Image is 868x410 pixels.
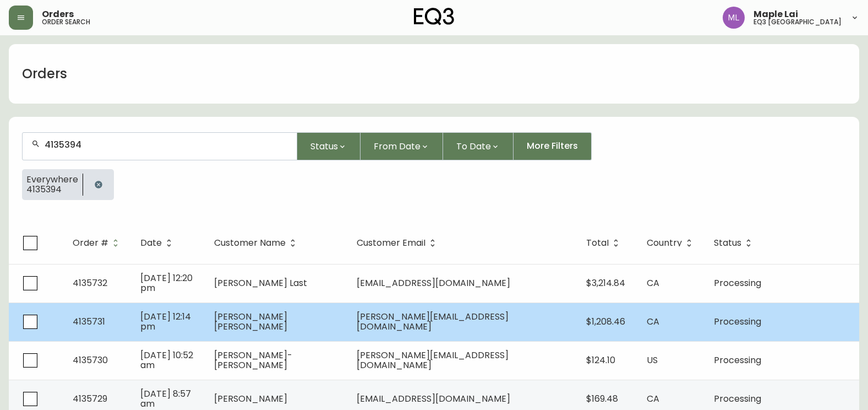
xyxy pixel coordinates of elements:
span: From Date [374,139,421,153]
span: 4135729 [73,392,107,405]
span: Processing [714,277,761,289]
span: [PERSON_NAME] [PERSON_NAME] [214,310,287,333]
h5: order search [42,19,90,25]
span: Order # [73,240,108,246]
span: 4135394 [26,185,78,195]
span: 4135730 [73,354,108,366]
span: To Date [456,139,491,153]
span: Everywhere [26,175,78,185]
button: Status [297,132,361,160]
span: [DATE] 12:14 pm [140,310,191,333]
span: Customer Name [214,238,300,248]
span: [PERSON_NAME][EMAIL_ADDRESS][DOMAIN_NAME] [357,349,509,371]
button: To Date [443,132,514,160]
span: Total [586,238,623,248]
span: [PERSON_NAME] [214,392,287,405]
span: More Filters [527,140,578,152]
h1: Orders [22,64,67,83]
span: CA [647,392,659,405]
span: Customer Email [357,238,440,248]
button: More Filters [514,132,592,160]
span: Country [647,240,682,246]
span: US [647,354,658,366]
span: Status [714,238,756,248]
span: [PERSON_NAME]-[PERSON_NAME] [214,349,292,371]
span: Country [647,238,696,248]
span: [PERSON_NAME] Last [214,277,307,289]
span: Date [140,240,162,246]
span: Maple Lai [754,10,798,19]
span: 4135732 [73,277,107,289]
h5: eq3 [GEOGRAPHIC_DATA] [754,19,842,25]
span: [DATE] 12:20 pm [140,272,193,294]
span: [DATE] 10:52 am [140,349,193,371]
span: $169.48 [586,392,618,405]
img: logo [414,8,455,25]
span: [DATE] 8:57 am [140,387,191,410]
span: [PERSON_NAME][EMAIL_ADDRESS][DOMAIN_NAME] [357,310,509,333]
span: Orders [42,10,74,19]
span: Status [310,139,338,153]
img: 61e28cffcf8cc9f4e300d877dd684943 [723,7,745,29]
span: Status [714,240,741,246]
span: 4135731 [73,315,105,328]
span: Customer Name [214,240,286,246]
span: Processing [714,354,761,366]
span: $3,214.84 [586,277,625,289]
span: Processing [714,315,761,328]
button: From Date [361,132,443,160]
span: $124.10 [586,354,615,366]
span: Customer Email [357,240,425,246]
span: Order # [73,238,123,248]
span: [EMAIL_ADDRESS][DOMAIN_NAME] [357,392,510,405]
span: Date [140,238,176,248]
input: Search [45,139,288,150]
span: [EMAIL_ADDRESS][DOMAIN_NAME] [357,277,510,289]
span: CA [647,315,659,328]
span: Total [586,240,609,246]
span: Processing [714,392,761,405]
span: CA [647,277,659,289]
span: $1,208.46 [586,315,625,328]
